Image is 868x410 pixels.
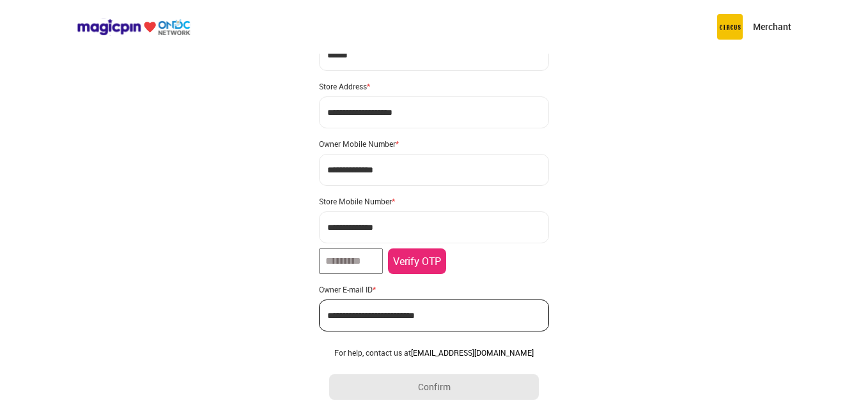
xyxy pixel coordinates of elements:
[717,14,743,40] img: circus.b677b59b.png
[319,81,549,91] div: Store Address
[411,347,534,358] a: [EMAIL_ADDRESS][DOMAIN_NAME]
[319,196,549,206] div: Store Mobile Number
[77,19,190,36] img: ondc-logo-new-small.8a59708e.svg
[329,347,539,358] div: For help, contact us at
[329,374,539,400] button: Confirm
[319,284,549,294] div: Owner E-mail ID
[753,20,791,33] p: Merchant
[319,139,549,149] div: Owner Mobile Number
[388,248,446,274] button: Verify OTP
